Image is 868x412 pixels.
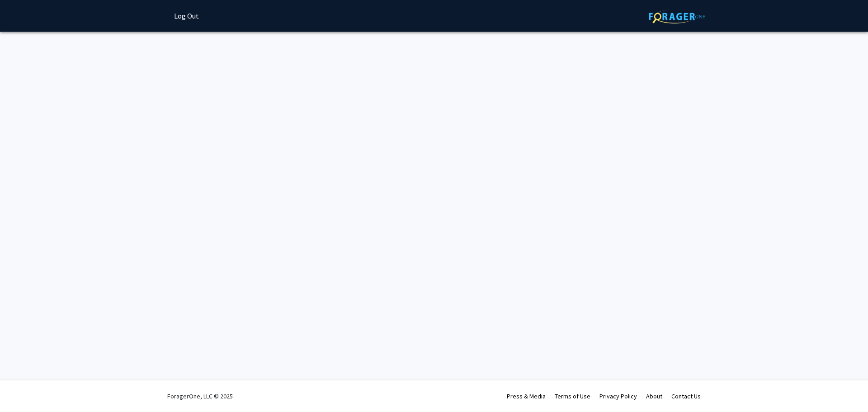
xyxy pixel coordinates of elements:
[167,380,233,412] div: ForagerOne, LLC © 2025
[555,392,590,400] a: Terms of Use
[599,392,637,400] a: Privacy Policy
[671,392,701,400] a: Contact Us
[649,9,705,24] img: ForagerOne Logo
[507,392,546,400] a: Press & Media
[646,392,662,400] a: About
